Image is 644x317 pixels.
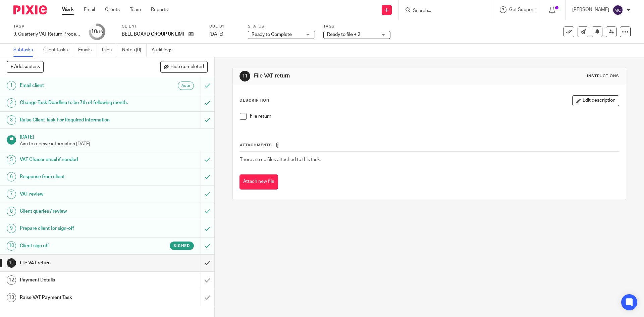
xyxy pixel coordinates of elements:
[7,293,16,302] div: 13
[7,275,16,285] div: 12
[122,44,147,57] a: Notes (0)
[173,243,190,249] span: Signed
[7,258,16,268] div: 11
[20,132,208,141] h1: [DATE]
[250,113,619,120] p: File return
[572,6,609,13] p: [PERSON_NAME]
[7,115,16,125] div: 3
[7,241,16,251] div: 10
[7,207,16,216] div: 8
[327,32,360,37] span: Ready to file + 2
[151,6,168,13] a: Reports
[20,115,136,125] h1: Raise Client Task For Required Information
[209,32,223,37] span: [DATE]
[122,24,201,29] label: Client
[78,44,97,57] a: Emails
[612,5,623,15] img: svg%3E
[209,24,239,29] label: Due by
[323,24,390,29] label: Tags
[20,98,136,108] h1: Change Task Deadline to be 7th of following month.
[20,293,136,303] h1: Raise VAT Payment Task
[7,81,16,90] div: 1
[62,6,74,13] a: Work
[7,190,16,199] div: 7
[105,6,120,13] a: Clients
[509,7,535,12] span: Get Support
[20,172,136,182] h1: Response from client
[130,6,141,13] a: Team
[240,143,272,147] span: Attachments
[122,31,185,38] p: BELL BOARD GROUP UK LIMITED
[240,157,321,162] span: There are no files attached to this task.
[102,44,117,57] a: Files
[7,155,16,164] div: 5
[20,223,136,233] h1: Prepare client for sign-off
[20,275,136,285] h1: Payment Details
[7,98,16,108] div: 2
[20,141,208,147] p: Aim to receive information [DATE]
[13,5,47,14] img: Pixie
[160,61,208,72] button: Hide completed
[43,44,73,57] a: Client tasks
[239,98,269,103] p: Description
[572,95,619,106] button: Edit description
[152,44,177,57] a: Audit logs
[170,64,204,70] span: Hide completed
[13,44,38,57] a: Subtasks
[20,81,136,91] h1: Email client
[248,24,315,29] label: Status
[587,73,619,79] div: Instructions
[13,31,80,38] div: 9. Quarterly VAT Return Process
[254,72,444,80] h1: File VAT return
[252,32,292,37] span: Ready to Complete
[20,155,136,165] h1: VAT Chaser email if needed
[239,174,278,190] button: Attach new file
[178,82,194,90] div: Auto
[13,24,80,29] label: Task
[20,258,136,268] h1: File VAT return
[412,8,473,14] input: Search
[84,6,95,13] a: Email
[91,28,103,36] div: 10
[20,189,136,199] h1: VAT review
[7,172,16,181] div: 6
[7,224,16,233] div: 9
[20,241,136,251] h1: Client sign off
[97,30,103,34] small: /13
[239,71,250,82] div: 11
[7,61,44,72] button: + Add subtask
[20,206,136,216] h1: Client queries / review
